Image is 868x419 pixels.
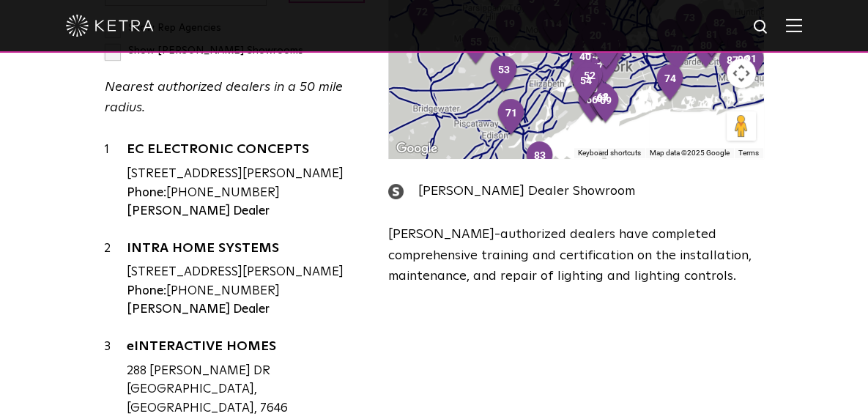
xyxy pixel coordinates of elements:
[574,61,605,100] div: 52
[388,181,764,202] div: [PERSON_NAME] Dealer Showroom
[717,45,748,85] div: 87
[496,98,527,138] div: 71
[127,285,166,297] strong: Phone:
[127,340,367,358] a: eINTERACTIVE HOMES
[393,139,441,158] img: Google
[661,34,692,74] div: 70
[127,362,367,418] div: 288 [PERSON_NAME] DR [GEOGRAPHIC_DATA], [GEOGRAPHIC_DATA], 7646
[727,59,756,88] button: Map camera controls
[127,165,367,184] div: [STREET_ADDRESS][PERSON_NAME]
[105,45,303,56] label: Show [PERSON_NAME] Showrooms
[127,242,367,260] a: INTRA HOME SYSTEMS
[655,64,686,103] div: 74
[388,184,404,199] img: showroom_icon.png
[127,303,270,316] strong: [PERSON_NAME] Dealer
[127,263,367,282] div: [STREET_ADDRESS][PERSON_NAME]
[127,143,367,161] a: EC ELECTRONIC CONCEPTS
[752,18,771,37] img: search icon
[738,149,759,157] a: Terms (opens in new tab)
[568,60,598,100] div: 51
[571,66,601,105] div: 54
[489,55,519,94] div: 53
[66,15,154,37] img: ketra-logo-2019-white
[127,205,270,218] strong: [PERSON_NAME] Dealer
[727,111,756,141] button: Drag Pegman onto the map to open Street View
[388,224,764,287] p: [PERSON_NAME]-authorized dealers have completed comprehensive training and certification on the i...
[127,187,166,199] strong: Phone:
[105,77,367,119] p: Nearest authorized dealers in a 50 mile radius.
[786,18,802,32] img: Hamburger%20Nav.svg
[524,141,555,180] div: 83
[127,184,367,203] div: [PHONE_NUMBER]
[127,282,367,301] div: [PHONE_NUMBER]
[650,149,730,157] span: Map data ©2025 Google
[105,141,127,220] div: 1
[578,148,641,158] button: Keyboard shortcuts
[105,240,127,319] div: 2
[590,86,621,125] div: 69
[393,139,441,158] a: Open this area in Google Maps (opens a new window)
